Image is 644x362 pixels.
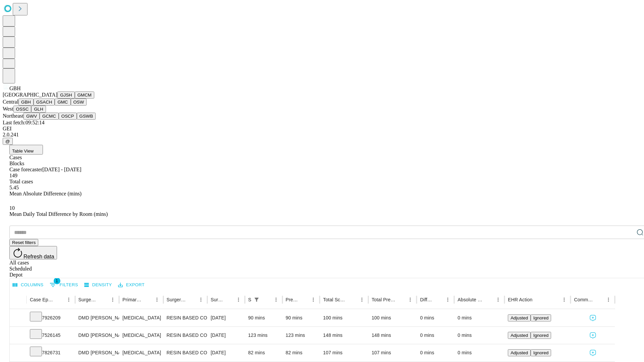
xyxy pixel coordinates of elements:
[286,309,317,326] div: 90 mins
[167,344,204,361] div: RESIN BASED COMPOSITE 2 SURFACES, POSTERIOR
[458,309,501,326] div: 0 mins
[252,295,261,304] button: Show filters
[511,315,528,320] span: Adjusted
[484,295,493,304] button: Sort
[3,138,13,145] button: @
[511,333,528,338] span: Adjusted
[420,344,451,361] div: 0 mins
[9,145,43,155] button: Table View
[13,106,32,113] button: OSSC
[559,295,569,304] button: Menu
[167,297,186,302] div: Surgery Name
[9,239,38,246] button: Reset filters
[533,333,548,338] span: Ignored
[55,295,64,304] button: Sort
[12,240,36,245] span: Reset filters
[54,278,60,284] span: 1
[5,139,10,144] span: @
[34,99,55,106] button: GSACH
[531,314,551,321] button: Ignored
[211,327,241,344] div: [DATE]
[458,327,501,344] div: 0 mins
[357,295,367,304] button: Menu
[420,297,433,302] div: Difference
[372,309,414,326] div: 100 mins
[42,167,81,172] span: [DATE] - [DATE]
[372,327,414,344] div: 148 mins
[3,132,641,138] div: 2.0.241
[224,295,234,304] button: Sort
[234,295,243,304] button: Menu
[30,297,54,302] div: Case Epic Id
[458,297,483,302] div: Absolute Difference
[531,349,551,356] button: Ignored
[9,85,21,91] span: GBH
[248,327,279,344] div: 123 mins
[11,280,45,290] button: Select columns
[152,295,162,304] button: Menu
[262,295,271,304] button: Sort
[83,280,114,290] button: Density
[252,295,261,304] div: 1 active filter
[458,344,501,361] div: 0 mins
[30,344,72,361] div: 7826731
[108,295,117,304] button: Menu
[55,99,70,106] button: GMC
[77,113,96,120] button: GSWB
[396,295,406,304] button: Sort
[99,295,108,304] button: Sort
[78,297,98,302] div: Surgeon Name
[348,295,357,304] button: Sort
[434,295,443,304] button: Sort
[286,344,317,361] div: 82 mins
[9,191,82,196] span: Mean Absolute Difference (mins)
[196,295,206,304] button: Menu
[271,295,281,304] button: Menu
[3,120,45,125] span: Last fetch: 09:52:14
[78,327,116,344] div: DMD [PERSON_NAME] M Dmd
[594,295,604,304] button: Sort
[116,280,146,290] button: Export
[533,295,542,304] button: Sort
[372,297,396,302] div: Total Predicted Duration
[508,314,531,321] button: Adjusted
[9,167,42,172] span: Case forecaster
[143,295,152,304] button: Sort
[508,349,531,356] button: Adjusted
[40,113,59,120] button: GCMC
[323,344,365,361] div: 107 mins
[167,309,204,326] div: RESIN BASED COMPOSITE 1 SURFACE, POSTERIOR
[211,344,241,361] div: [DATE]
[187,295,196,304] button: Sort
[248,309,279,326] div: 90 mins
[248,344,279,361] div: 82 mins
[122,344,160,361] div: [MEDICAL_DATA]
[78,344,116,361] div: DMD [PERSON_NAME] M Dmd
[531,332,551,339] button: Ignored
[3,99,18,105] span: Central
[64,295,73,304] button: Menu
[3,106,13,112] span: West
[309,295,318,304] button: Menu
[122,327,160,344] div: [MEDICAL_DATA]
[12,148,34,154] span: Table View
[420,309,451,326] div: 0 mins
[57,92,75,99] button: GJSH
[30,309,72,326] div: 7926209
[13,312,23,324] button: Expand
[9,173,17,178] span: 149
[443,295,452,304] button: Menu
[9,246,57,259] button: Refresh data
[78,309,116,326] div: DMD [PERSON_NAME] M Dmd
[75,92,94,99] button: GMCM
[59,113,77,120] button: OSCP
[9,179,33,184] span: Total cases
[3,92,57,98] span: [GEOGRAPHIC_DATA]
[211,309,241,326] div: [DATE]
[286,297,299,302] div: Predicted In Room Duration
[533,350,548,355] span: Ignored
[71,99,87,106] button: OSW
[211,297,224,302] div: Surgery Date
[23,113,40,120] button: GWV
[122,309,160,326] div: [MEDICAL_DATA]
